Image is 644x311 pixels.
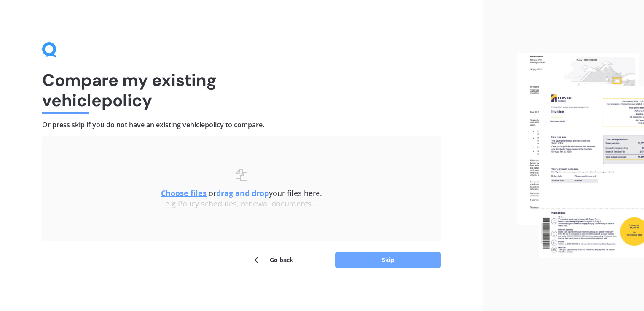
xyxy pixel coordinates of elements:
[517,53,644,258] img: files.webp
[59,199,424,209] div: e.g Policy schedules, renewal documents...
[42,70,441,110] h1: Compare my existing vehicle policy
[216,188,269,198] b: drag and drop
[161,188,322,198] span: or your files here.
[42,121,441,129] h4: Or press skip if you do not have an existing vehicle policy to compare.
[253,252,293,268] button: Go back
[161,188,207,198] u: Choose files
[335,252,441,268] button: Skip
